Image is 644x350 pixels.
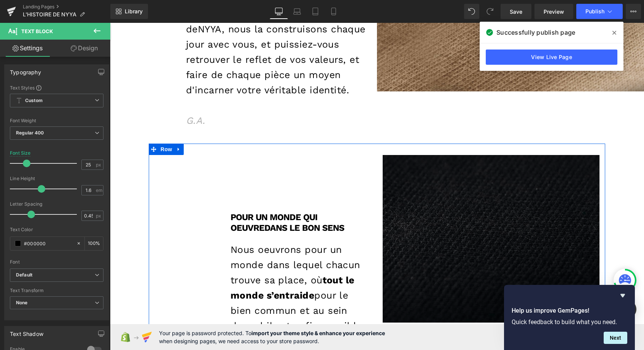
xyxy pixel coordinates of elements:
span: NYYA, nous la construisons chaque jour avec vous, et puissiez-vous retrouver le reflet de vos val... [76,1,256,73]
div: % [85,237,103,250]
button: More [626,4,641,19]
button: Redo [482,4,498,19]
b: Regular 400 [16,130,44,136]
div: Line Height [10,176,103,181]
div: Font Size [10,150,31,156]
span: px [96,162,102,167]
div: Letter Spacing [10,201,103,207]
span: Your page is password protected. To when designing pages, we need access to your store password. [159,329,385,345]
a: Laptop [288,4,306,19]
span: Save [510,8,522,16]
a: Mobile [324,4,343,19]
a: View Live Page [486,50,617,65]
div: Text Color [10,227,103,232]
h1: Pour un monde qui oeuvre [121,189,261,210]
span: . [237,62,239,73]
i: Default [16,272,32,278]
div: Text Shadow [10,326,43,337]
b: None [16,300,28,305]
a: Preview [534,4,573,19]
button: Publish [576,4,623,19]
span: Successfully publish page [496,28,575,37]
span: Library [125,8,143,15]
a: Expand / Collapse [64,121,74,132]
span: px [96,213,102,218]
div: Text Styles [10,85,103,91]
input: Color [24,239,73,248]
p: Quick feedback to build what you need. [512,318,627,326]
span: Preview [544,8,564,16]
div: Font [10,259,103,265]
a: Tablet [306,4,324,19]
span: dans le bon sens [154,200,234,210]
a: New Library [110,4,148,19]
a: Landing Pages [23,4,110,10]
button: Next question [604,332,627,344]
span: Text Block [21,28,53,34]
a: Desktop [270,4,288,19]
div: Help us improve GemPages! [512,291,627,344]
span: Publish [585,8,604,14]
button: Undo [464,4,479,19]
div: Text Transform [10,288,103,293]
b: Custom [25,97,43,104]
span: G.A. [76,92,95,103]
button: Hide survey [618,291,627,300]
span: em [96,188,102,193]
h2: Help us improve GemPages! [512,306,627,315]
span: Row [49,121,64,132]
span: L'HISTOIRE DE NYYA [23,11,76,18]
strong: import your theme style & enhance your experience [251,330,385,336]
a: Design [57,40,112,57]
div: Typography [10,65,41,75]
div: Font Weight [10,118,103,123]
